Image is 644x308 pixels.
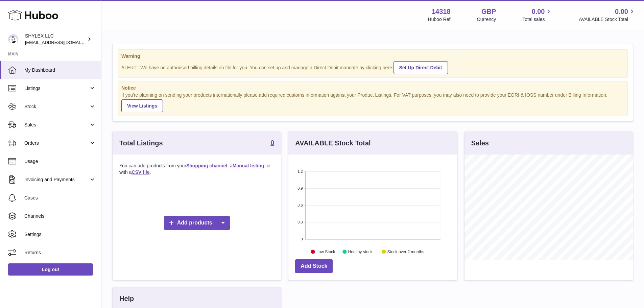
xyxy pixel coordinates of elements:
strong: Warning [121,53,624,60]
span: Sales [24,122,89,128]
text: 0.3 [298,220,303,224]
text: 0 [301,237,303,241]
span: Stock [24,103,89,110]
span: Invoicing and Payments [24,176,89,183]
span: Usage [24,158,96,165]
span: Channels [24,213,96,219]
text: 0.9 [298,186,303,190]
div: Currency [477,16,496,23]
text: 1.2 [298,169,303,173]
h3: Help [119,294,134,303]
a: Set Up Direct Debit [393,61,448,74]
a: 0.00 AVAILABLE Stock Total [579,7,636,23]
a: CSV file [132,169,150,175]
a: Add Stock [295,259,333,273]
span: [EMAIL_ADDRESS][DOMAIN_NAME] [25,40,99,45]
a: Add products [164,216,230,230]
span: Returns [24,250,96,256]
h3: Sales [471,139,489,148]
div: SHYLEX LLC [25,33,86,46]
span: AVAILABLE Stock Total [579,16,636,23]
span: Total sales [522,16,552,23]
text: Stock over 2 months [387,250,424,254]
strong: GBP [481,7,496,16]
a: Log out [8,263,93,276]
strong: 14318 [432,7,451,16]
span: Settings [24,231,96,238]
h3: AVAILABLE Stock Total [295,139,371,148]
strong: Notice [121,85,624,91]
span: Listings [24,85,89,92]
a: 0.00 Total sales [522,7,552,23]
a: Manual listing [233,163,264,168]
img: internalAdmin-14318@internal.huboo.com [8,34,18,44]
text: Low Stock [316,250,335,254]
a: 0 [270,139,274,147]
span: Orders [24,140,89,146]
div: Huboo Ref [428,16,451,23]
span: Cases [24,195,96,201]
a: Shopping channel [186,163,227,168]
a: View Listings [121,99,163,112]
text: 0.6 [298,203,303,207]
div: If you're planning on sending your products internationally please add required customs informati... [121,92,624,112]
span: My Dashboard [24,67,96,73]
text: Healthy stock [348,250,373,254]
div: ALERT : We have no authorised billing details on file for you. You can set up and manage a Direct... [121,60,624,74]
p: You can add products from your , a , or with a . [119,163,274,175]
span: 0.00 [615,7,628,16]
h3: Total Listings [119,139,163,148]
span: 0.00 [532,7,545,16]
strong: 0 [270,139,274,146]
